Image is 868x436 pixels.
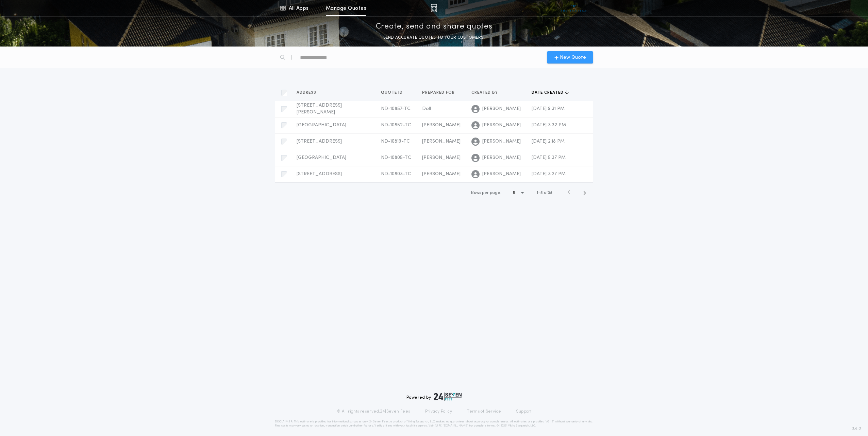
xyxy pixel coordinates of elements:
[561,5,587,12] img: vs-icon
[406,393,462,401] div: Powered by
[297,123,346,128] span: [GEOGRAPHIC_DATA]
[422,106,431,111] span: Doll
[381,89,408,96] button: Quote ID
[422,90,456,95] span: Prepared for
[537,191,538,195] span: 1
[560,54,586,61] span: New Quote
[516,409,531,414] a: Support
[471,191,501,195] span: Rows per page:
[482,122,521,129] span: [PERSON_NAME]
[434,393,462,401] img: logo
[297,155,346,160] span: [GEOGRAPHIC_DATA]
[422,123,461,128] span: [PERSON_NAME]
[381,139,410,144] span: ND-10819-TC
[482,171,521,178] span: [PERSON_NAME]
[471,90,499,95] span: Created by
[422,171,461,177] span: [PERSON_NAME]
[431,4,437,12] img: img
[482,155,521,161] span: [PERSON_NAME]
[532,171,566,177] span: [DATE] 3:27 PM
[425,409,452,414] a: Privacy Policy
[547,51,593,63] button: New Quote
[381,106,411,111] span: ND-10857-TC
[532,155,566,160] span: [DATE] 5:37 PM
[381,90,404,95] span: Quote ID
[482,106,521,112] span: [PERSON_NAME]
[297,139,342,144] span: [STREET_ADDRESS]
[482,138,521,145] span: [PERSON_NAME]
[532,123,566,128] span: [DATE] 3:32 PM
[381,155,411,160] span: ND-10805-TC
[532,106,565,111] span: [DATE] 9:31 PM
[540,191,543,195] span: 5
[297,103,342,115] span: [STREET_ADDRESS][PERSON_NAME]
[532,89,569,96] button: Date created
[471,89,503,96] button: Created by
[513,187,526,198] button: 5
[337,409,410,414] p: © All rights reserved. 24|Seven Fees
[297,171,342,177] span: [STREET_ADDRESS]
[383,34,485,41] p: SEND ACCURATE QUOTES TO YOUR CUSTOMERS.
[376,21,493,32] p: Create, send and share quotes
[297,89,321,96] button: Address
[381,123,411,128] span: ND-10852-TC
[422,155,461,160] span: [PERSON_NAME]
[532,90,565,95] span: Date created
[467,409,501,414] a: Terms of Service
[532,139,565,144] span: [DATE] 2:18 PM
[852,425,861,432] span: 3.8.0
[297,90,318,95] span: Address
[544,190,552,196] span: of 38
[381,171,411,177] span: ND-10803-TC
[422,139,461,144] span: [PERSON_NAME]
[275,420,593,428] p: DISCLAIMER: This estimate is provided for informational purposes only. 24|Seven Fees, a product o...
[435,424,468,427] a: [URL][DOMAIN_NAME]
[513,189,515,196] h1: 5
